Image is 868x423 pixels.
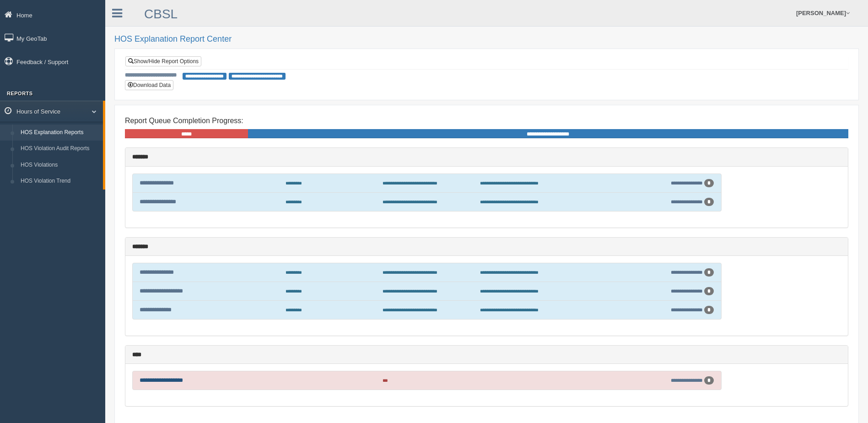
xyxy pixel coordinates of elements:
a: Show/Hide Report Options [125,56,201,66]
h2: HOS Explanation Report Center [114,35,859,44]
button: Download Data [125,80,173,90]
h4: Report Queue Completion Progress: [125,117,848,125]
a: CBSL [144,7,178,21]
a: HOS Explanation Reports [16,125,103,141]
a: HOS Violation Trend [16,173,103,190]
a: HOS Violation Audit Reports [16,141,103,157]
a: HOS Violations [16,157,103,174]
